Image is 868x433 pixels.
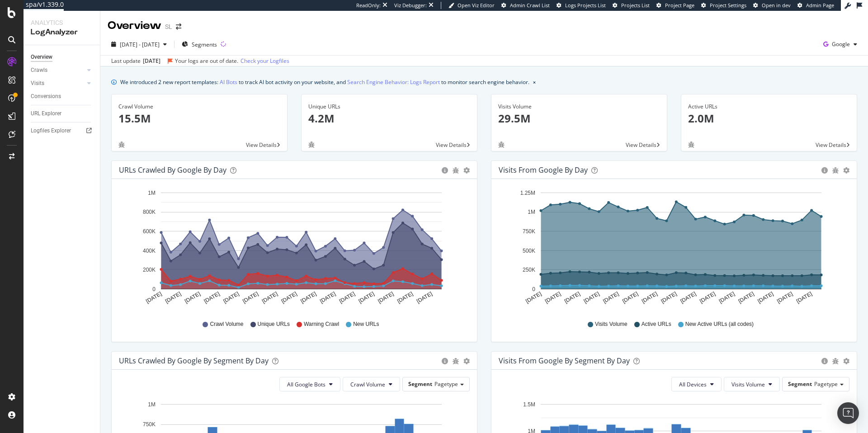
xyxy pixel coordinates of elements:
[557,2,606,9] a: Logs Projects List
[31,79,44,88] div: Visits
[164,291,182,305] text: [DATE]
[565,2,606,9] span: Logs Projects List
[814,380,838,388] span: Pagetype
[832,40,850,48] span: Google
[377,291,395,305] text: [DATE]
[111,77,857,87] div: info banner
[31,66,47,75] div: Crawls
[544,291,562,305] text: [DATE]
[685,320,754,328] span: New Active URLs (all codes)
[338,291,356,305] text: [DATE]
[347,77,440,87] a: Search Engine Behavior: Logs Report
[642,320,671,328] span: Active URLs
[458,2,495,9] span: Open Viz Editor
[660,291,678,305] text: [DATE]
[184,291,202,305] text: [DATE]
[501,2,550,9] a: Admin Crawl List
[308,141,315,148] div: bug
[434,380,458,388] span: Pagetype
[679,291,697,305] text: [DATE]
[31,109,61,118] div: URL Explorer
[353,320,379,328] span: New URLs
[843,358,849,364] div: gear
[621,2,650,9] span: Projects List
[175,57,238,65] div: Your logs are out of date.
[756,291,774,305] text: [DATE]
[832,167,839,174] div: bug
[31,18,93,27] div: Analytics
[415,291,434,305] text: [DATE]
[520,190,535,196] text: 1.25M
[499,165,588,174] div: Visits from Google by day
[448,2,495,9] a: Open Viz Editor
[523,401,535,408] text: 1.5M
[688,111,850,126] p: 2.0M
[143,57,160,65] div: [DATE]
[319,291,337,305] text: [DATE]
[710,2,746,9] span: Project Settings
[31,52,52,62] div: Overview
[499,186,849,312] div: A chart.
[688,103,850,111] div: Active URLs
[108,18,161,33] div: Overview
[837,402,859,424] div: Open Intercom Messenger
[718,291,736,305] text: [DATE]
[148,190,156,196] text: 1M
[698,291,717,305] text: [DATE]
[583,291,601,305] text: [DATE]
[178,37,221,52] button: Segments
[394,2,427,9] div: Viz Debugger:
[762,2,791,9] span: Open in dev
[118,103,280,111] div: Crawl Volume
[304,320,339,328] span: Warning Crawl
[602,291,620,305] text: [DATE]
[797,2,834,9] a: Admin Page
[343,377,400,391] button: Crawl Volume
[626,141,656,149] span: View Details
[120,77,529,87] div: We introduced 2 new report templates: to track AI bot activity on your website, and to monitor se...
[241,291,259,305] text: [DATE]
[31,66,85,75] a: Crawls
[119,165,226,174] div: URLs Crawled by Google by day
[523,248,535,254] text: 500K
[463,167,470,174] div: gear
[308,103,470,111] div: Unique URLs
[821,167,828,174] div: circle-info
[688,141,694,148] div: bug
[498,111,660,126] p: 29.5M
[731,381,765,388] span: Visits Volume
[563,291,581,305] text: [DATE]
[31,52,94,62] a: Overview
[258,320,290,328] span: Unique URLs
[108,37,170,52] button: [DATE] - [DATE]
[143,421,156,428] text: 750K
[795,291,813,305] text: [DATE]
[524,291,542,305] text: [DATE]
[453,358,459,364] div: bug
[119,356,269,365] div: URLs Crawled by Google By Segment By Day
[246,141,277,149] span: View Details
[120,41,160,48] span: [DATE] - [DATE]
[31,109,94,118] a: URL Explorer
[165,22,172,31] div: SL
[671,377,722,391] button: All Devices
[665,2,694,9] span: Project Page
[31,126,94,136] a: Logfiles Explorer
[528,209,535,216] text: 1M
[31,92,61,101] div: Conversions
[816,141,846,149] span: View Details
[299,291,317,305] text: [DATE]
[143,267,156,273] text: 200K
[176,24,181,30] div: arrow-right-arrow-left
[595,320,627,328] span: Visits Volume
[820,37,861,52] button: Google
[210,320,243,328] span: Crawl Volume
[523,267,535,273] text: 250K
[31,92,94,101] a: Conversions
[499,356,630,365] div: Visits from Google By Segment By Day
[641,291,659,305] text: [DATE]
[31,79,85,88] a: Visits
[279,377,340,391] button: All Google Bots
[222,291,240,305] text: [DATE]
[350,381,385,388] span: Crawl Volume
